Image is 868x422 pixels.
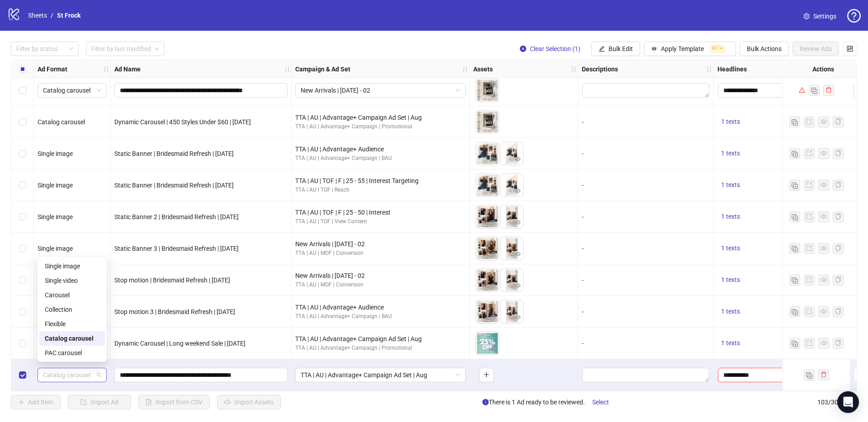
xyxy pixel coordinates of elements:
div: Single video [39,273,105,288]
button: Duplicate [789,117,800,127]
div: Select row 98 [11,201,34,233]
span: holder [284,66,290,72]
span: Clear Selection (1) [530,45,580,52]
img: Asset 1 [476,111,499,133]
button: 1 texts [717,275,744,286]
span: question-circle [847,9,861,23]
strong: Descriptions [582,64,618,74]
span: export [806,340,812,346]
div: TTA | AU | TOF | View Content [295,217,466,226]
div: TTA | AU | Advantage+ Campaign | Promotional [295,344,466,352]
button: 1 texts [717,180,744,191]
div: Select row 100 [11,264,34,296]
span: eye [514,251,521,257]
span: export [806,118,812,125]
span: eye [821,182,827,188]
span: - [582,213,584,220]
button: Preview [512,281,523,291]
span: export [806,213,812,220]
span: holder [571,66,577,72]
button: Preview [512,312,523,323]
div: TTA | AU | Advantage+ Campaign Ad Set | Aug [295,334,466,344]
span: holder [290,66,297,72]
button: Preview [488,154,499,165]
button: Import from CSV [138,395,210,409]
span: eye [514,219,521,225]
span: Bulk Actions [747,45,782,52]
img: Asset 1 [476,206,499,228]
span: eye [821,308,827,314]
span: Dynamic Carousel | 450 Styles Under $60 | [DATE] [114,118,251,126]
span: 1 texts [721,213,740,220]
button: Add Item [11,395,61,409]
span: eye [821,245,827,251]
span: eye [821,213,827,220]
button: Bulk Edit [591,42,640,56]
button: Preview [488,344,499,355]
button: 1 texts [717,211,744,222]
span: - [582,277,584,284]
span: eye [490,282,496,289]
span: eye [490,124,496,131]
div: TTA | AU | Advantage+ Audience [295,144,466,154]
span: Static Banner 3 | Bridesmaid Refresh | [DATE] [114,245,239,252]
span: Catalog carousel [38,118,85,126]
span: eye [514,314,521,320]
span: Stop motion | Bridesmaid Refresh | [DATE] [114,277,230,284]
div: TTA | AU | Advantage+ Audience [295,302,466,312]
img: Asset 1 [476,174,499,197]
div: TTA | AU | Advantage+ Campaign | Promotional [295,122,466,131]
span: Static Banner | Bridesmaid Refresh | [DATE] [114,182,234,189]
span: eye [514,282,521,289]
span: - [582,150,584,157]
button: Preview [512,154,523,165]
span: Single image [38,245,73,252]
span: eye [821,277,827,283]
span: Catalog carousel [43,368,101,382]
img: Asset 1 [476,237,499,260]
span: eye [514,188,521,194]
div: TTA | AU | TOF | F | 25 - 50 | Interest [295,207,466,217]
div: New Arrivals | [DATE] - 02 [295,239,466,249]
span: Single image [38,150,73,157]
div: Collection [45,305,99,314]
span: eye [821,118,827,125]
button: Duplicate [804,370,815,380]
button: Duplicate [789,180,800,191]
div: Edit values [717,367,845,383]
div: PAC carousel [39,346,105,360]
button: Apply TemplateBETA [644,42,736,56]
button: Duplicate [789,243,800,254]
span: 1 texts [721,244,740,252]
a: Settings [796,9,844,23]
span: 1 texts [721,339,740,347]
span: export [806,150,812,156]
div: Single image [45,261,99,271]
div: Resize Descriptions column [711,60,713,78]
img: Asset 1 [476,79,499,102]
span: Settings [813,11,836,21]
span: holder [462,66,468,72]
div: Carousel [45,290,99,300]
button: Review Ads [793,42,839,56]
button: Duplicate [809,85,820,96]
span: BETA [709,45,725,52]
button: Clear Selection (1) [513,42,588,56]
span: holder [577,66,583,72]
div: PAC carousel [45,348,99,358]
div: Select row 102 [11,328,34,359]
div: TTA | AU | Advantage+ Campaign | BAU [295,312,466,321]
button: Duplicate [789,306,800,317]
span: eye [490,93,496,99]
span: export [806,277,812,283]
span: - [582,340,584,347]
div: Flexible [45,319,99,329]
button: Preview [488,281,499,291]
span: edit [599,46,605,52]
img: Asset 2 [500,142,523,165]
span: holder [109,66,116,72]
img: Asset 1 [476,142,499,165]
span: Stop motion 3 | Bridesmaid Refresh | [DATE] [114,308,235,315]
strong: Ad Format [38,64,67,74]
